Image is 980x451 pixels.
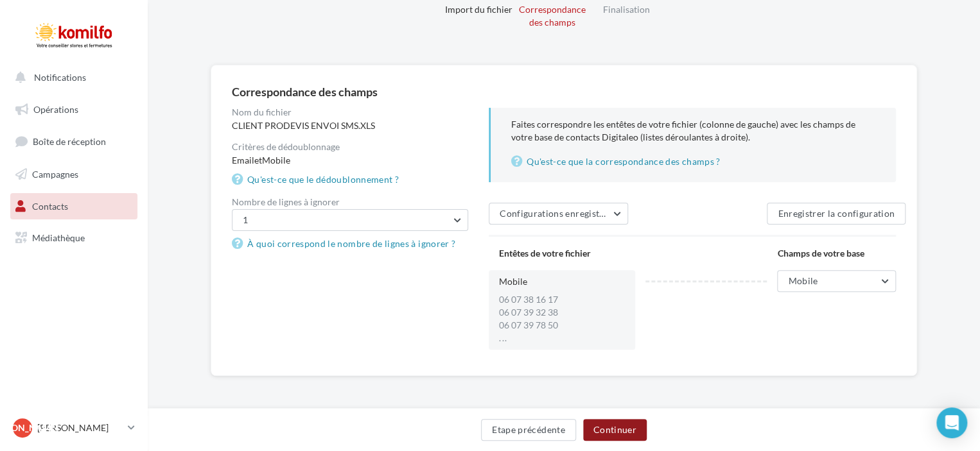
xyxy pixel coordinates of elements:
[8,64,135,91] button: Notifications
[33,136,106,147] span: Boîte de réception
[262,155,290,166] span: Mobile
[232,108,468,117] div: Nom du fichier
[8,96,140,123] a: Opérations
[500,208,617,219] span: Configurations enregistrées
[489,237,635,270] div: Entêtes de votre fichier
[511,3,593,29] div: Correspondance des champs
[37,421,123,434] p: [PERSON_NAME]
[511,154,875,169] a: Qu'est-ce que la correspondance des champs ?
[489,203,628,225] button: Configurations enregistrées
[8,225,140,251] a: Médiathèque
[33,104,78,115] span: Opérations
[585,3,667,16] div: Finalisation
[232,142,468,151] div: Critères de dédoublonnage
[32,200,68,211] span: Contacts
[34,72,86,83] span: Notifications
[32,232,85,243] span: Médiathèque
[8,128,140,155] a: Boîte de réception
[583,419,647,441] button: Continuer
[32,169,78,180] span: Campagnes
[788,275,818,286] span: Mobile
[10,416,137,440] a: [PERSON_NAME] [PERSON_NAME]
[499,332,625,345] li: ...
[777,270,896,292] button: Mobile
[232,172,404,187] a: Qu'est-ce que le dédoublonnement ?
[767,203,906,225] button: Enregistrer la configuration
[437,3,520,16] div: Import du fichier
[481,419,576,441] button: Etape précédente
[232,155,254,166] span: Email
[232,209,468,231] button: 1
[936,407,967,438] div: Open Intercom Messenger
[243,214,248,225] span: 1
[499,293,625,345] div: Extrait de la colonne
[499,306,625,319] li: 06 07 39 32 38
[767,237,896,270] div: Champs de votre base
[232,119,468,132] div: CLIENT PRODEVIS ENVOI SMS.XLS
[499,293,625,306] li: 06 07 38 16 17
[232,198,468,207] div: Nombre de lignes à ignorer
[254,155,262,166] span: et
[499,275,625,288] div: Mobile
[511,118,875,144] p: Faites correspondre les entêtes de votre fichier (colonne de gauche) avec les champs de votre bas...
[8,161,140,188] a: Campagnes
[232,236,460,251] a: À quoi correspond le nombre de lignes à ignorer ?
[499,319,625,332] li: 06 07 39 78 50
[8,193,140,220] a: Contacts
[232,86,896,98] div: Correspondance des champs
